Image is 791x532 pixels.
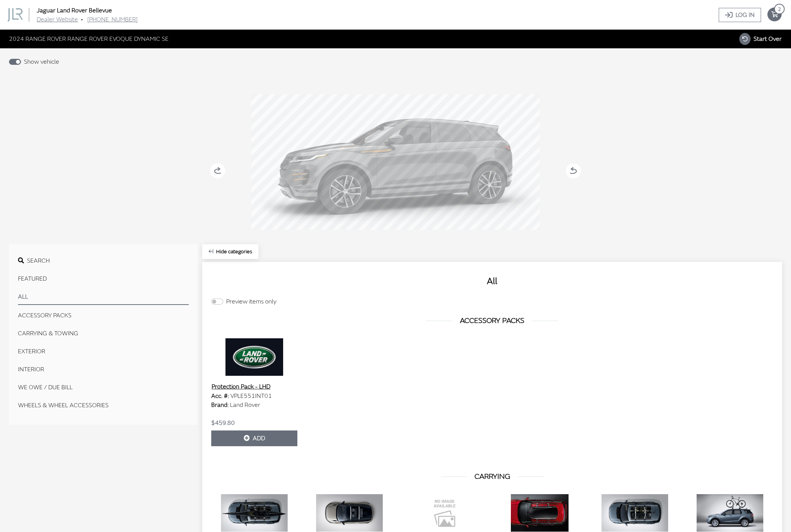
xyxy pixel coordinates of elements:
[687,494,773,532] img: Image for Wheel Mounted Bike Carrier
[774,4,785,14] span: item count
[754,35,782,43] span: Start Over
[27,257,50,265] span: Search
[736,10,755,19] span: Log In
[87,16,138,23] a: [PHONE_NUMBER]
[18,380,189,395] button: We Owe / Due Bill
[401,494,488,532] img: Image for PARTITION - GRID
[7,8,35,22] a: Jaguar Land Rover Bellevue logo
[37,16,78,23] a: Dealer Website
[18,308,189,323] button: ACCESSORY PACKS
[9,34,169,43] span: 2024 RANGE ROVER RANGE ROVER EVOQUE DYNAMIC SE
[211,471,773,482] h3: CARRYING
[767,1,791,28] button: your cart
[230,392,272,400] span: VPLE551INT01
[18,289,189,305] button: All
[211,338,297,376] img: Image for Protection Pack - LHD
[24,57,59,66] label: Show vehicle
[211,494,297,532] img: Image for Aqua Sports Carrier
[37,7,112,14] a: Jaguar Land Rover Bellevue
[18,344,189,359] button: EXTERIOR
[18,326,189,341] button: CARRYING & TOWING
[211,400,228,409] label: Brand:
[18,398,189,413] button: WHEELS & WHEEL ACCESSORIES
[230,401,260,409] span: Land Rover
[211,315,773,326] h3: ACCESSORY PACKS
[211,419,235,427] span: $459.80
[211,392,229,400] label: Acc. #:
[739,33,782,45] button: Start Over
[497,494,583,532] img: Image for Roof Box
[719,8,761,22] a: Log In
[18,362,189,377] button: INTERIOR
[211,430,297,446] button: Add
[211,382,271,392] button: Protection Pack - LHD
[216,248,252,255] span: Click to hide category section.
[226,297,276,306] label: Preview items only
[592,494,678,532] img: Image for Ski and Snowboard Carrier
[18,271,189,286] button: Featured
[81,16,83,23] span: •
[306,494,393,532] img: Image for Cross Bars
[202,244,258,259] button: Hide categories
[211,275,773,288] h2: All
[7,8,23,22] img: Dashboard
